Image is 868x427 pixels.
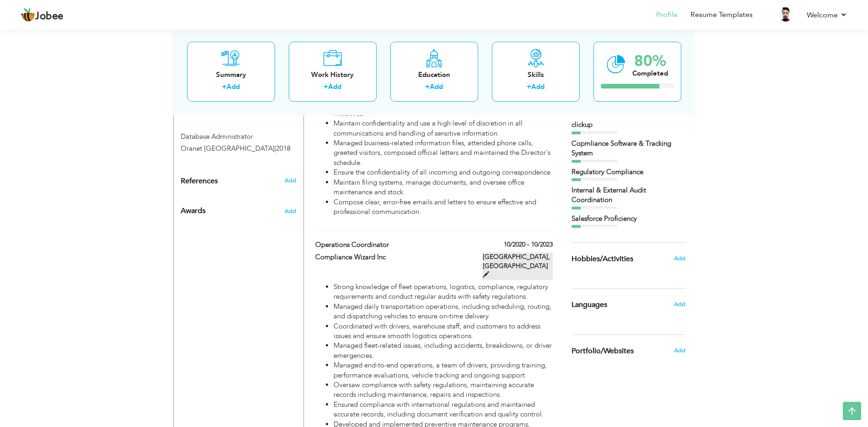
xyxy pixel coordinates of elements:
[222,82,226,92] label: +
[571,288,686,321] div: Show your familiar languages.
[334,138,552,168] li: Managed business-related information files, attended phone calls, greeted visitors, composed offi...
[571,255,633,263] span: Hobbies/Activities
[571,301,607,309] span: Languages
[334,341,552,361] li: Managed fleet-related issues, including accidents, breakdowns, or driver emergencies.
[398,70,471,79] div: Education
[275,144,276,153] span: |
[334,197,552,217] li: Compose clear, error-free emails and letters to ensure effective and professional communication.
[226,82,240,91] a: Add
[334,361,552,380] li: Managed end-to-end operations, a team of drivers, providing training, performance evaluations, ve...
[571,167,686,177] div: Regulatory Compliance
[334,119,552,138] li: Maintain confidentiality and use a high level of discretion in all communications and handling of...
[285,176,296,185] span: Add
[323,82,328,92] label: +
[778,7,793,22] img: Profile Img
[334,178,552,197] li: Maintain filing systems, manage documents, and oversee office maintenance and stock.
[565,335,693,367] div: Share your links of online work
[656,10,678,20] a: Profile
[181,177,218,186] span: References
[430,82,443,91] a: Add
[571,214,686,224] div: Salesforce Proficiency
[571,186,686,205] div: Internal & External Audit Coordination
[315,240,469,250] label: Operations Coordinator
[483,252,553,280] label: [GEOGRAPHIC_DATA], [GEOGRAPHIC_DATA]
[527,82,531,92] label: +
[181,132,297,142] label: Database Administrator
[674,346,685,355] span: Add
[334,400,552,420] li: Ensured compliance with international regulations and maintained accurate records, including docu...
[690,10,753,20] a: Resume Templates
[531,82,545,91] a: Add
[571,347,634,356] span: Portfolio/Websites
[334,168,552,177] li: Ensure the confidentiality of all incoming and outgoing correspondence.
[632,68,668,78] div: Completed
[276,144,291,153] span: 2018
[21,8,35,22] img: jobee.io
[328,82,341,91] a: Add
[35,11,64,22] span: Jobee
[571,139,686,159] div: Copmliance Software & Tracking System
[565,243,693,275] div: Share some of your professional and personal interests.
[504,240,553,249] label: 10/2020 - 10/2023
[334,380,552,400] li: Oversaw compliance with safety regulations, maintaining accurate records including maintenance, r...
[499,70,572,79] div: Skills
[425,82,430,92] label: +
[315,252,469,262] label: Compliance Wizard Inc
[632,53,668,68] div: 80%
[174,176,303,191] div: Add the reference.
[181,207,205,215] span: Awards
[181,144,275,153] span: Oranet [GEOGRAPHIC_DATA]
[285,207,296,215] span: Add
[21,8,64,22] a: Jobee
[334,302,552,322] li: Managed daily transportation operations, including scheduling, routing, and dispatching vehicles ...
[296,70,369,79] div: Work History
[334,282,552,302] li: Strong knowledge of fleet operations, logistics, compliance, regulatory requirements and conduct ...
[674,300,685,308] span: Add
[674,254,685,263] span: Add
[174,198,303,220] div: Add the awards you’ve earned.
[571,120,686,130] div: clickup
[334,322,552,341] li: Coordinated with drivers, warehouse staff, and customers to address issues and ensure smooth logi...
[807,10,847,21] a: Welcome
[194,70,268,79] div: Summary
